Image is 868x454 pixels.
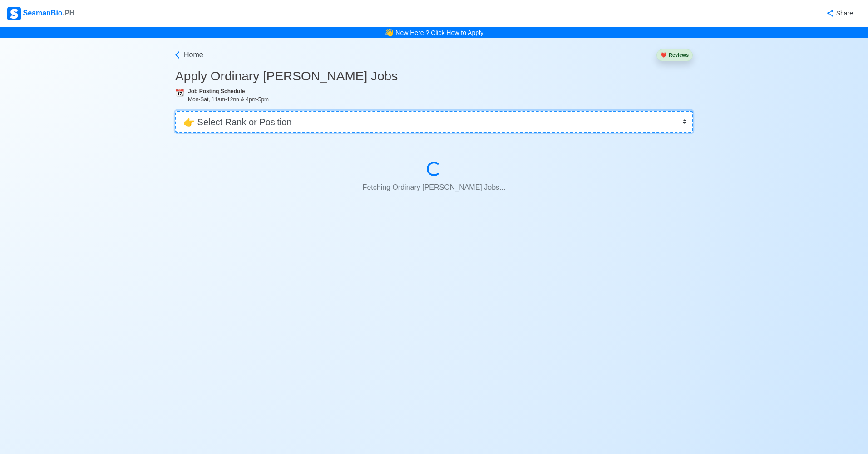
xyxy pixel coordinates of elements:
[175,89,184,96] span: calendar
[173,49,203,60] a: Home
[175,69,693,84] h3: Apply Ordinary [PERSON_NAME] Jobs
[382,25,396,39] span: bell
[188,95,693,104] div: Mon-Sat, 11am-12nn & 4pm-5pm
[7,7,21,20] img: Logo
[661,52,667,58] span: heart
[817,5,861,22] button: Share
[656,49,693,61] button: heartReviews
[184,49,203,60] span: Home
[188,88,245,94] b: Job Posting Schedule
[63,9,75,17] span: .PH
[197,178,671,197] p: Fetching Ordinary [PERSON_NAME] Jobs...
[7,7,74,20] div: SeamanBio
[395,29,483,36] a: New Here ? Click How to Apply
